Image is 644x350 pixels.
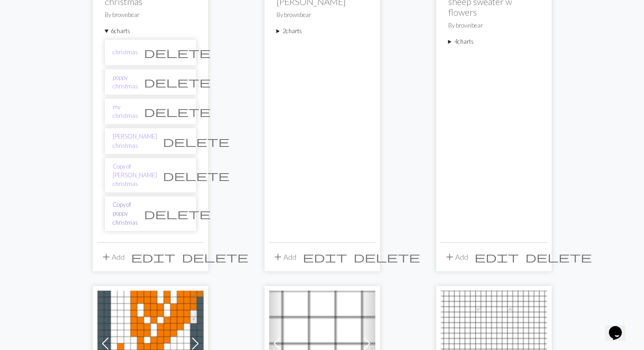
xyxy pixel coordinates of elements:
iframe: chat widget [605,313,635,341]
button: Add [97,248,128,266]
span: add [272,251,283,263]
span: delete [354,251,420,263]
p: By brownbear [105,11,196,19]
button: Delete [350,248,423,266]
button: Delete chart [138,205,217,222]
span: add [444,251,455,263]
span: delete [182,251,248,263]
button: Add [269,248,300,266]
span: delete [144,76,211,88]
summary: 2charts [277,27,368,35]
i: Edit [131,251,175,262]
button: Delete [522,248,595,266]
button: Delete chart [138,44,217,61]
button: Delete chart [138,73,217,91]
span: delete [144,105,211,118]
span: delete [163,169,229,182]
span: delete [144,207,211,220]
summary: 4charts [448,37,540,46]
a: [PERSON_NAME] christmas [113,132,157,150]
span: delete [144,46,211,59]
button: Delete chart [157,167,235,184]
span: edit [131,251,175,263]
i: Edit [475,251,519,262]
a: Copy of [PERSON_NAME] christmas [113,162,157,189]
a: poppy christmas [113,73,138,91]
p: By brownbear [448,21,540,30]
span: delete [525,251,592,263]
span: delete [163,135,229,148]
button: Delete chart [157,133,235,150]
button: Edit [300,248,350,266]
a: christmas [113,48,138,57]
span: edit [303,251,347,263]
i: Edit [303,251,347,262]
a: Fall leaves sweater 1 [97,338,204,347]
span: edit [475,251,519,263]
a: Copy of poppy christmas [113,200,138,227]
button: Add [441,248,471,266]
summary: 6charts [105,27,196,35]
span: add [101,251,112,263]
button: Delete chart [138,103,217,120]
a: my christmas [113,103,138,120]
button: Delete [179,248,252,266]
p: By brownbear [277,11,368,19]
a: wheat cable [269,338,375,347]
button: Edit [471,248,522,266]
button: Edit [128,248,179,266]
a: braid cable [441,338,547,347]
